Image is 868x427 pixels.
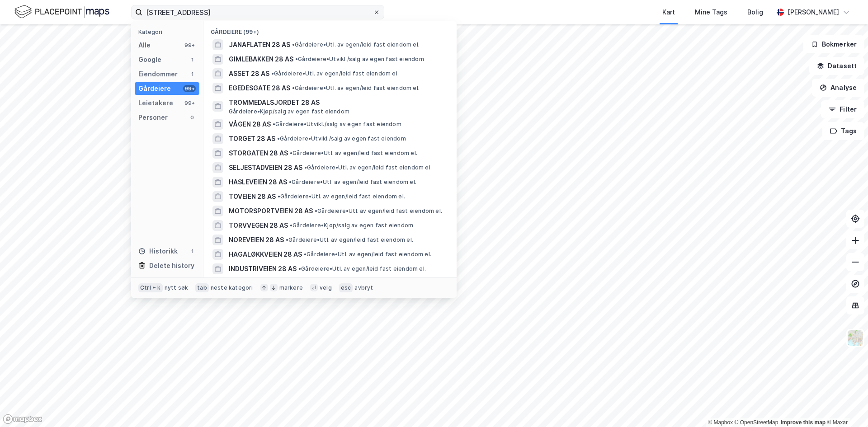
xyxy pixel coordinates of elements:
[138,98,173,108] div: Leietakere
[290,150,417,157] span: Gårdeiere • Utl. av egen/leid fast eiendom el.
[229,177,287,188] span: HASLEVEIEN 28 AS
[203,21,457,38] div: Gårdeiere (99+)
[781,419,826,426] a: Improve this map
[138,40,151,51] div: Alle
[662,7,675,18] div: Kart
[747,7,763,18] div: Bolig
[286,236,413,244] span: Gårdeiere • Utl. av egen/leid fast eiendom el.
[271,70,274,77] span: •
[271,70,399,77] span: Gårdeiere • Utl. av egen/leid fast eiendom el.
[229,108,349,115] span: Gårdeiere • Kjøp/salg av egen fast eiendom
[165,284,189,291] div: nytt søk
[183,99,196,107] div: 99+
[195,283,209,292] div: tab
[278,193,280,200] span: •
[290,222,292,229] span: •
[229,148,288,159] span: STORGATEN 28 AS
[229,97,446,108] span: TROMMEDALSJORDET 28 AS
[292,41,295,48] span: •
[315,207,442,215] span: Gårdeiere • Utl. av egen/leid fast eiendom el.
[229,220,288,231] span: TORVVEGEN 28 AS
[142,5,373,19] input: Søk på adresse, matrikkel, gårdeiere, leietakere eller personer
[304,251,431,258] span: Gårdeiere • Utl. av egen/leid fast eiendom el.
[304,164,432,171] span: Gårdeiere • Utl. av egen/leid fast eiendom el.
[189,248,196,255] div: 1
[273,121,275,127] span: •
[289,178,292,185] span: •
[229,263,297,274] span: INDUSTRIVEIEN 28 AS
[788,7,839,18] div: [PERSON_NAME]
[277,135,406,142] span: Gårdeiere • Utvikl./salg av egen fast eiendom
[295,56,424,63] span: Gårdeiere • Utvikl./salg av egen fast eiendom
[821,100,864,118] button: Filter
[229,119,271,130] span: VÅGEN 28 AS
[138,112,168,123] div: Personer
[279,284,303,291] div: markere
[189,70,196,78] div: 1
[229,54,293,65] span: GIMLEBAKKEN 28 AS
[292,84,420,92] span: Gårdeiere • Utl. av egen/leid fast eiendom el.
[292,84,295,91] span: •
[138,246,178,257] div: Historikk
[138,54,161,65] div: Google
[138,69,178,80] div: Eiendommer
[290,222,413,229] span: Gårdeiere • Kjøp/salg av egen fast eiendom
[138,283,163,292] div: Ctrl + k
[149,260,194,271] div: Delete history
[229,133,275,144] span: TORGET 28 AS
[138,83,171,94] div: Gårdeiere
[211,284,253,291] div: neste kategori
[292,41,420,48] span: Gårdeiere • Utl. av egen/leid fast eiendom el.
[229,39,290,50] span: JANAFLATEN 28 AS
[708,419,733,426] a: Mapbox
[822,122,864,140] button: Tags
[183,85,196,92] div: 99+
[823,384,868,427] div: Kontrollprogram for chat
[278,193,405,200] span: Gårdeiere • Utl. av egen/leid fast eiendom el.
[695,7,727,18] div: Mine Tags
[304,164,307,171] span: •
[3,414,42,424] a: Mapbox homepage
[847,329,864,347] img: Z
[298,265,426,272] span: Gårdeiere • Utl. av egen/leid fast eiendom el.
[273,121,401,128] span: Gårdeiere • Utvikl./salg av egen fast eiendom
[229,249,302,260] span: HAGALØKKVEIEN 28 AS
[289,178,416,186] span: Gårdeiere • Utl. av egen/leid fast eiendom el.
[229,235,284,245] span: NOREVEIEN 28 AS
[189,56,196,63] div: 1
[229,83,290,94] span: EGEDESGATE 28 AS
[354,284,373,291] div: avbryt
[735,419,778,426] a: OpenStreetMap
[183,42,196,49] div: 99+
[320,284,332,291] div: velg
[298,265,301,272] span: •
[286,236,288,243] span: •
[304,251,307,258] span: •
[229,206,313,216] span: MOTORSPORTVEIEN 28 AS
[803,35,864,53] button: Bokmerker
[809,57,864,75] button: Datasett
[315,207,317,214] span: •
[823,384,868,427] iframe: Chat Widget
[339,283,353,292] div: esc
[229,162,302,173] span: SELJESTADVEIEN 28 AS
[290,150,292,156] span: •
[229,191,276,202] span: TOVEIEN 28 AS
[277,135,280,142] span: •
[229,68,269,79] span: ASSET 28 AS
[138,28,199,35] div: Kategori
[14,4,109,20] img: logo.f888ab2527a4732fd821a326f86c7f29.svg
[189,114,196,121] div: 0
[812,79,864,97] button: Analyse
[295,56,298,62] span: •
